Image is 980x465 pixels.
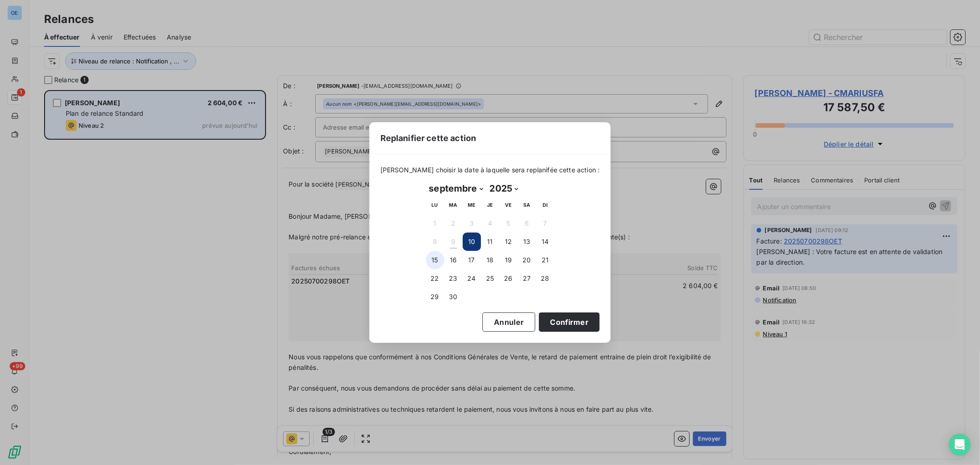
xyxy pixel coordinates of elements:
button: Confirmer [539,312,600,332]
button: 22 [426,269,444,288]
button: 18 [481,251,499,269]
th: mercredi [463,196,481,214]
button: 5 [499,214,518,232]
button: 7 [536,214,555,232]
button: 15 [426,251,444,269]
button: 12 [499,232,518,251]
button: 11 [481,232,499,251]
button: 4 [481,214,499,232]
button: 3 [463,214,481,232]
button: 10 [463,232,481,251]
button: 21 [536,251,555,269]
button: Annuler [482,312,535,332]
button: 8 [426,232,444,251]
button: 26 [499,269,518,288]
span: Replanifier cette action [380,132,476,144]
button: 17 [463,251,481,269]
th: lundi [426,196,444,214]
button: 16 [444,251,463,269]
button: 25 [481,269,499,288]
button: 13 [518,232,536,251]
button: 1 [426,214,444,232]
span: [PERSON_NAME] choisir la date à laquelle sera replanifée cette action : [380,165,600,175]
button: 28 [536,269,555,288]
button: 23 [444,269,463,288]
button: 24 [463,269,481,288]
th: dimanche [536,196,555,214]
button: 2 [444,214,463,232]
th: vendredi [499,196,518,214]
button: 9 [444,232,463,251]
button: 6 [518,214,536,232]
button: 27 [518,269,536,288]
div: Open Intercom Messenger [949,434,971,456]
button: 30 [444,288,463,306]
button: 14 [536,232,555,251]
button: 29 [426,288,444,306]
th: jeudi [481,196,499,214]
th: samedi [518,196,536,214]
button: 19 [499,251,518,269]
button: 20 [518,251,536,269]
th: mardi [444,196,463,214]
